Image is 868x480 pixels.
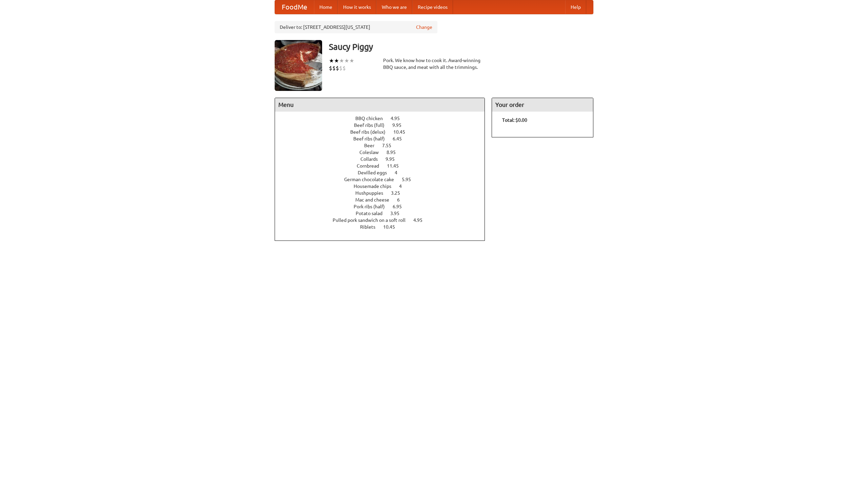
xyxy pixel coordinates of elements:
h4: Menu [275,98,485,112]
a: Beef ribs (full) 9.95 [354,122,414,128]
a: BBQ chicken 4.95 [355,116,412,121]
h3: Saucy Piggy [329,40,593,54]
a: Potato salad 3.95 [356,211,412,216]
li: $ [332,64,336,72]
span: 6.45 [393,136,409,141]
a: Pork ribs (half) 6.95 [354,204,414,209]
span: 9.95 [392,122,408,128]
a: Help [565,0,586,14]
span: 3.25 [391,190,407,196]
li: $ [342,64,346,72]
span: Collards [360,156,384,162]
li: ★ [334,57,339,64]
span: 8.95 [387,150,402,155]
a: Who we are [376,0,412,14]
a: Recipe videos [412,0,453,14]
a: Hushpuppies 3.25 [355,190,413,196]
a: Beef ribs (half) 6.45 [353,136,414,141]
span: 11.45 [387,163,406,169]
div: Pork. We know how to cook it. Award-winning BBQ sauce, and meat with all the trimmings. [383,57,485,71]
span: 4 [395,170,404,175]
span: Beef ribs (half) [353,136,392,141]
a: FoodMe [275,0,314,14]
span: German chocolate cake [344,177,401,182]
div: Deliver to: [STREET_ADDRESS][US_STATE] [275,21,437,33]
a: Devilled eggs 4 [358,170,410,175]
li: ★ [349,57,354,64]
a: Collards 9.95 [360,156,407,162]
span: Devilled eggs [358,170,394,175]
a: Home [314,0,338,14]
a: Coleslaw 8.95 [359,150,408,155]
span: 10.45 [383,224,402,230]
span: 7.55 [382,143,398,148]
span: Housemade chips [354,184,398,189]
b: Total: $0.00 [502,117,527,123]
span: 9.95 [386,156,401,162]
span: 6 [397,197,407,203]
a: How it works [338,0,376,14]
span: Beef ribs (full) [354,122,391,128]
img: angular.jpg [275,40,322,91]
span: Beer [364,143,381,148]
li: $ [339,64,342,72]
span: 10.45 [393,129,412,135]
span: 4.95 [413,217,429,223]
span: 3.95 [390,211,406,216]
a: German chocolate cake 5.95 [344,177,423,182]
span: Coleslaw [359,150,386,155]
a: Pulled pork sandwich on a soft roll 4.95 [333,217,435,223]
span: Cornbread [357,163,386,169]
span: Potato salad [356,211,389,216]
li: $ [336,64,339,72]
span: Hushpuppies [355,190,390,196]
li: ★ [339,57,344,64]
a: Beer 7.55 [364,143,404,148]
span: Riblets [360,224,382,230]
span: Pulled pork sandwich on a soft roll [333,217,412,223]
a: Beef ribs (delux) 10.45 [350,129,418,135]
span: Pork ribs (half) [354,204,392,209]
span: 4.95 [391,116,407,121]
span: 4 [399,184,409,189]
span: 5.95 [402,177,418,182]
span: BBQ chicken [355,116,390,121]
a: Cornbread 11.45 [357,163,411,169]
li: $ [329,64,332,72]
h4: Your order [492,98,593,112]
a: Riblets 10.45 [360,224,408,230]
a: Housemade chips 4 [354,184,414,189]
span: 6.95 [393,204,409,209]
li: ★ [329,57,334,64]
a: Change [416,24,432,31]
span: Beef ribs (delux) [350,129,392,135]
a: Mac and cheese 6 [355,197,412,203]
span: Mac and cheese [355,197,396,203]
li: ★ [344,57,349,64]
